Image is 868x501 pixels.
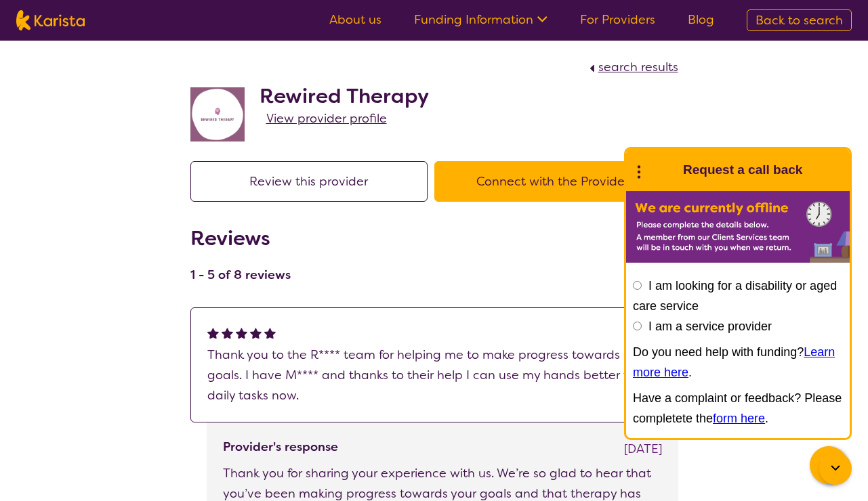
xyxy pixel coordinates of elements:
button: Connect with the Provider [434,161,671,202]
img: Karista [648,156,675,183]
a: search results [586,59,678,75]
a: For Providers [580,12,655,28]
button: Channel Menu [810,446,848,484]
h2: Rewired Therapy [260,84,429,108]
button: Review this provider [190,161,428,202]
p: Have a complaint or feedback? Please completete the . [633,388,843,429]
a: Blog [688,12,714,28]
a: View provider profile [266,108,387,129]
span: Back to search [756,12,843,28]
label: I am a service provider [648,320,772,333]
img: fullstar [207,327,219,339]
h4: 1 - 5 of 8 reviews [190,267,291,283]
h2: Reviews [190,226,291,250]
label: I am looking for a disability or aged care service [633,279,837,313]
a: Funding Information [414,12,547,28]
img: fullstar [264,327,276,339]
a: Connect with the Provider [434,173,678,190]
h4: Provider's response [223,439,338,455]
div: [DATE] [623,324,661,345]
img: fullstar [222,327,233,339]
img: fullstar [250,327,262,339]
span: search results [598,59,678,75]
a: Review this provider [190,173,434,190]
h1: Request a call back [683,160,802,180]
img: Karista offline chat form to request call back [626,191,850,263]
img: Karista logo [16,10,85,30]
div: [DATE] [624,439,662,459]
a: Back to search [747,9,852,31]
a: form here [713,412,765,425]
img: fullstar [236,327,247,339]
p: Do you need help with funding? . [633,342,843,383]
a: About us [329,12,381,28]
p: Thank you to the R**** team for helping me to make progress towards my goals. I have M**** and th... [207,345,661,406]
img: jovdti8ilrgkpezhq0s9.png [190,87,245,141]
span: View provider profile [266,110,387,127]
